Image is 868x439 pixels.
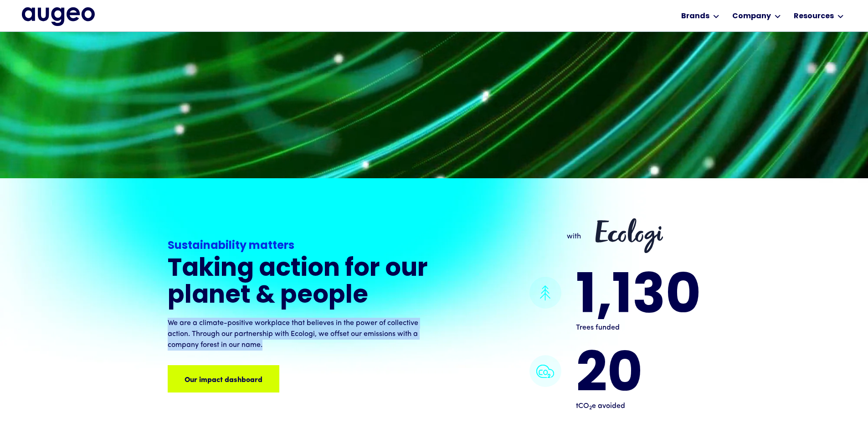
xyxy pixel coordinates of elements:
[168,256,430,310] h3: Taking action for our planet & people
[589,405,592,411] sub: 2
[681,11,709,22] div: Brands
[794,11,834,22] div: Resources
[168,318,430,351] p: We are a climate-positive workplace that believes in the power of collective action. Through our ...
[22,7,95,26] a: home
[732,11,771,22] div: Company
[168,365,279,393] a: Our impact dashboard
[22,7,95,26] img: Augeo's full logo in midnight blue.
[576,322,701,333] p: Trees funded
[168,238,430,254] div: Sustainability matters
[567,231,581,242] p: with
[576,355,642,399] div: 20
[576,271,701,326] strong: 1,130
[576,401,642,412] p: tCO e avoided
